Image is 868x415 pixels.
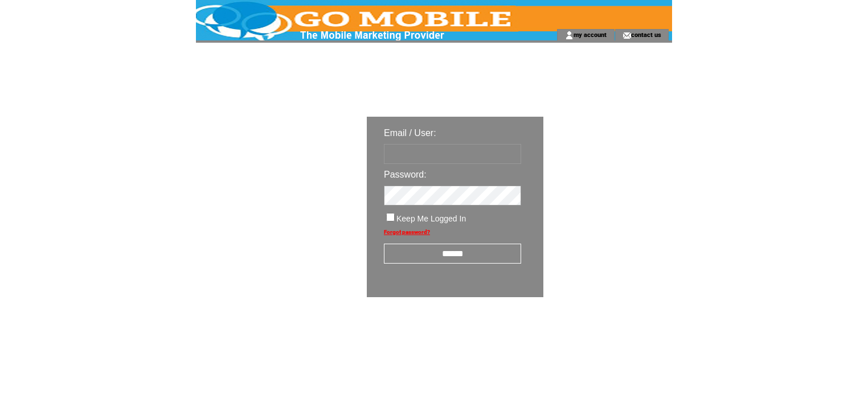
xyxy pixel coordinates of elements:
[574,31,607,38] a: my account
[384,170,427,179] span: Password:
[623,31,631,40] img: contact_us_icon.gif;jsessionid=D9DB8E6FE69CA03EB0B4D85D25D78EDF
[576,326,633,340] img: transparent.png;jsessionid=D9DB8E6FE69CA03EB0B4D85D25D78EDF
[384,229,430,235] a: Forgot password?
[565,31,574,40] img: account_icon.gif;jsessionid=D9DB8E6FE69CA03EB0B4D85D25D78EDF
[396,214,466,223] span: Keep Me Logged In
[631,31,661,38] a: contact us
[384,128,436,138] span: Email / User:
